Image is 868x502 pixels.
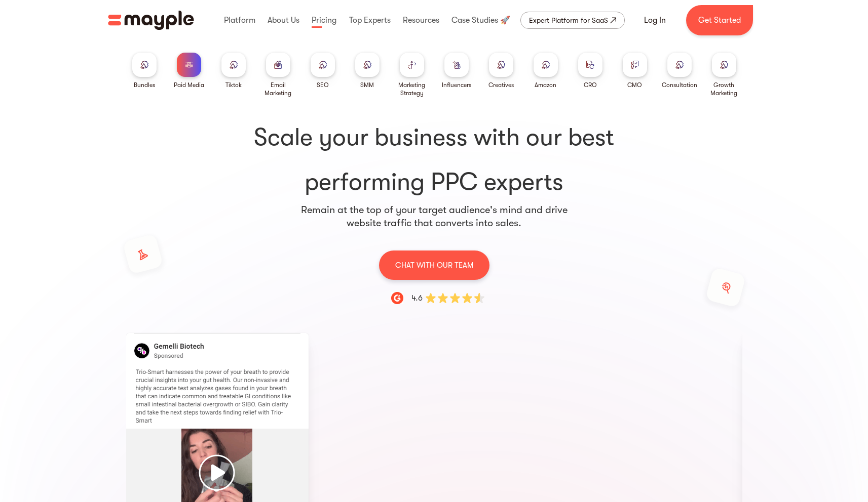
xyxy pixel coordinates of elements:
a: Creatives [488,53,514,89]
div: Growth Marketing [706,81,742,97]
div: Consultation [662,81,697,89]
p: CHAT WITH OUR TEAM [395,259,473,272]
div: Influencers [442,81,471,89]
a: SMM [355,53,380,89]
div: SMM [360,81,374,89]
div: Paid Media [174,81,204,89]
div: CMO [627,81,642,89]
div: Expert Platform for SaaS [529,14,608,26]
a: Bundles [132,53,157,89]
a: Expert Platform for SaaS [520,12,625,29]
h1: performing PPC experts [126,121,742,198]
a: Get Started [686,5,753,35]
a: CRO [578,53,602,89]
a: CMO [623,53,647,89]
span: Scale your business with our best [126,121,742,154]
a: CHAT WITH OUR TEAM [379,250,489,280]
div: Creatives [488,81,514,89]
a: Influencers [442,53,471,89]
a: Email Marketing [260,53,296,97]
a: SEO [311,53,335,89]
div: Bundles [134,81,155,89]
a: Log In [632,8,678,32]
a: Paid Media [174,53,204,89]
p: Remain at the top of your target audience's mind and drive website traffic that converts into sales. [300,203,568,230]
div: CRO [584,81,597,89]
div: Amazon [535,81,556,89]
div: SEO [317,81,329,89]
div: Marketing Strategy [394,81,430,97]
div: Tiktok [225,81,242,89]
img: Mayple logo [108,11,194,30]
a: Amazon [534,53,558,89]
a: Marketing Strategy [394,53,430,97]
div: Email Marketing [260,81,296,97]
div: 4.6 [411,292,423,304]
a: Consultation [662,53,697,89]
a: Growth Marketing [706,53,742,97]
a: Tiktok [221,53,246,89]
